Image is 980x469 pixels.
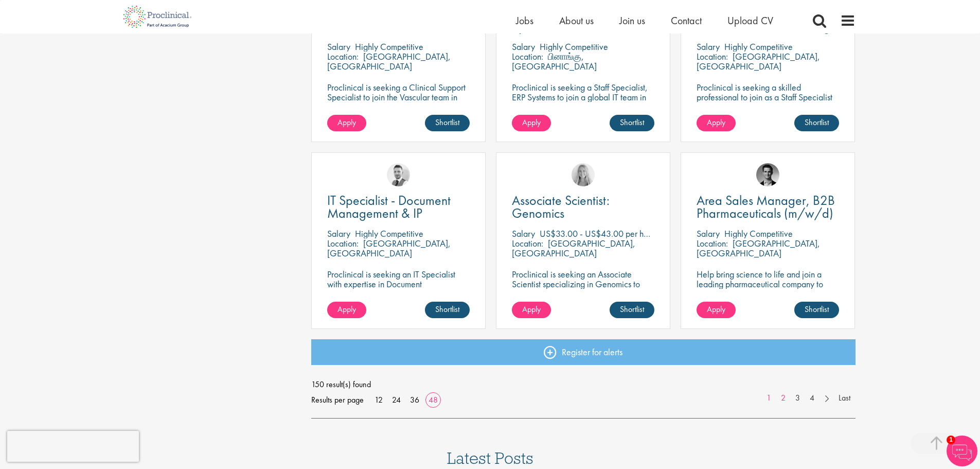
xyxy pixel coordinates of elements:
a: Shortlist [425,115,470,131]
a: Apply [327,302,366,318]
a: IT Specialist - Document Management & IP [327,194,470,220]
a: 24 [388,394,404,405]
iframe: reCAPTCHA [7,431,139,462]
span: Location: [697,237,728,249]
p: Proclinical is seeking a skilled professional to join as a Staff Specialist focusing on ERP Suppl... [697,82,839,121]
span: Results per page [311,392,364,408]
p: Highly Competitive [540,41,608,53]
span: Salary [512,228,535,239]
span: Apply [337,304,356,315]
span: Associate Scientist: Genomics [512,192,610,222]
p: Highly Competitive [724,228,793,239]
img: Max Slevogt [756,163,779,186]
a: 4 [805,392,819,404]
p: Help bring science to life and join a leading pharmaceutical company to play a key role in drivin... [697,269,839,308]
span: Apply [522,304,541,315]
a: 12 [371,394,386,405]
p: [GEOGRAPHIC_DATA], [GEOGRAPHIC_DATA] [512,237,635,259]
span: Apply [337,117,356,128]
p: Proclinical is seeking an Associate Scientist specializing in Genomics to join a dynamic team in ... [512,269,654,318]
a: Apply [512,115,551,131]
p: [GEOGRAPHIC_DATA], [GEOGRAPHIC_DATA] [327,237,451,259]
span: 1 [947,436,955,444]
span: Salary [327,228,350,239]
a: 48 [425,394,441,405]
a: 1 [761,392,776,404]
a: Associate Scientist: Genomics [512,194,654,220]
span: Area Sales Manager, B2B Pharmaceuticals (m/w/d) [697,192,835,222]
a: 36 [406,394,423,405]
span: Location: [512,237,543,249]
a: Shortlist [794,302,839,318]
span: IT Specialist - Document Management & IP [327,192,451,222]
a: Shortlist [794,115,839,131]
p: Highly Competitive [355,41,423,53]
span: Location: [697,50,728,62]
a: Apply [512,302,551,318]
a: Join us [619,14,645,27]
span: Location: [327,50,359,62]
a: Shortlist [610,302,654,318]
a: Jobs [516,14,533,27]
p: பினாங்கு, [GEOGRAPHIC_DATA] [512,50,597,72]
p: Highly Competitive [355,228,423,239]
span: Apply [707,117,725,128]
a: Area Sales Manager, B2B Pharmaceuticals (m/w/d) [697,194,839,220]
span: Location: [327,237,359,249]
a: 3 [790,392,805,404]
span: Salary [327,41,350,53]
p: [GEOGRAPHIC_DATA], [GEOGRAPHIC_DATA] [697,50,820,72]
a: Last [833,392,856,404]
p: [GEOGRAPHIC_DATA], [GEOGRAPHIC_DATA] [327,50,451,72]
p: Highly Competitive [724,41,793,53]
a: Shortlist [425,302,470,318]
span: Salary [512,41,535,53]
span: Salary [697,41,720,53]
a: Apply [697,115,736,131]
a: Contact [671,14,702,27]
a: About us [559,14,594,27]
a: Upload CV [727,14,773,27]
a: Apply [327,115,366,131]
a: Apply [697,302,736,318]
img: Shannon Briggs [572,163,595,186]
a: Register for alerts [311,339,856,365]
p: Proclinical is seeking a Staff Specialist, ERP Systems to join a global IT team in [GEOGRAPHIC_DA... [512,82,654,121]
p: Proclinical is seeking a Clinical Support Specialist to join the Vascular team in [GEOGRAPHIC_DAT... [327,82,470,131]
span: Apply [522,117,541,128]
p: Proclinical is seeking an IT Specialist with expertise in Document Management and Intellectual Pr... [327,269,470,308]
img: Chatbot [947,436,977,466]
a: Shortlist [610,115,654,131]
span: Salary [697,228,720,239]
img: Giovanni Esposito [387,163,410,186]
span: Apply [707,304,725,315]
span: 150 result(s) found [311,377,856,392]
p: US$33.00 - US$43.00 per hour [540,228,655,239]
p: [GEOGRAPHIC_DATA], [GEOGRAPHIC_DATA] [697,237,820,259]
span: Location: [512,50,543,62]
a: 2 [776,392,791,404]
